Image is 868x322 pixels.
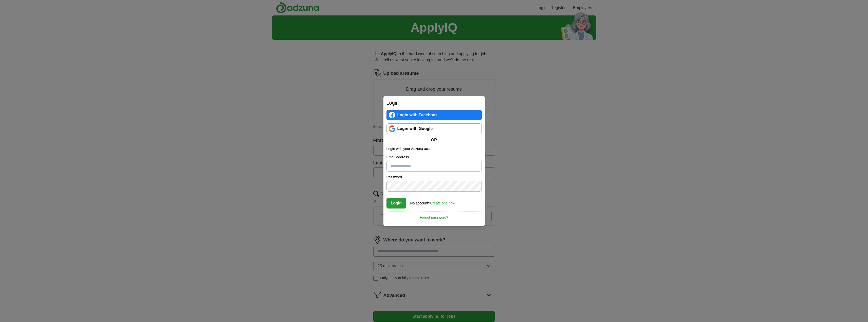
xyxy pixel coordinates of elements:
[386,175,482,180] label: Password
[386,212,482,220] a: Forgot password?
[386,110,482,120] a: Login with Facebook
[386,198,406,209] button: Login
[386,99,482,107] h2: Login
[428,137,440,143] span: OR
[430,201,455,205] a: Create one now
[386,155,482,160] label: Email address
[386,146,482,151] p: Login with your Adzuna account:
[386,123,482,134] a: Login with Google
[410,198,455,206] div: No account?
